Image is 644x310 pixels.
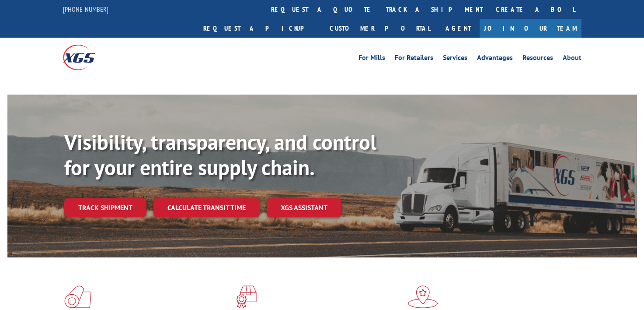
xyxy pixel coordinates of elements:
img: xgs-icon-total-supply-chain-intelligence-red [64,285,91,308]
a: Resources [522,54,553,64]
img: xgs-icon-flagship-distribution-model-red [408,285,438,308]
img: xgs-icon-focused-on-flooring-red [236,285,257,308]
a: About [563,54,581,64]
a: Calculate transit time [153,198,260,217]
a: Services [443,54,467,64]
a: Advantages [477,54,513,64]
a: For Mills [359,54,385,64]
a: Request a pickup [197,19,323,38]
a: Track shipment [64,198,146,217]
a: Customer Portal [323,19,437,38]
a: [PHONE_NUMBER] [63,5,108,14]
a: Agent [437,19,480,38]
a: For Retailers [395,54,433,64]
b: Visibility, transparency, and control for your entire supply chain. [64,128,376,181]
a: XGS ASSISTANT [267,198,341,217]
a: Join Our Team [480,19,581,38]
